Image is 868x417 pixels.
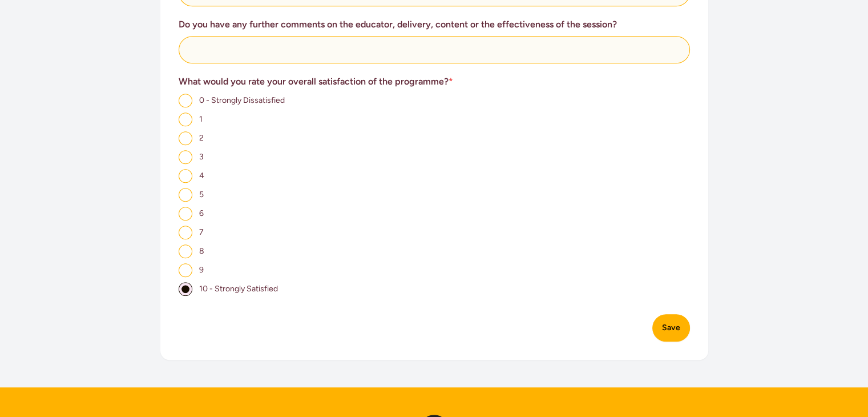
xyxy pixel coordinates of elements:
span: 0 - Strongly Dissatisfied [199,95,285,105]
span: 9 [199,265,204,275]
input: 8 [179,244,192,258]
h3: What would you rate your overall satisfaction of the programme? [179,75,690,89]
input: 9 [179,263,192,277]
span: 8 [199,246,204,256]
span: 6 [199,209,204,218]
input: 7 [179,226,192,239]
span: 4 [199,171,204,181]
input: 4 [179,169,192,183]
input: 0 - Strongly Dissatisfied [179,94,192,107]
input: 3 [179,150,192,164]
span: 7 [199,227,204,237]
h3: Do you have any further comments on the educator, delivery, content or the effectiveness of the s... [179,18,690,31]
input: 6 [179,207,192,220]
span: 3 [199,152,204,162]
input: 2 [179,131,192,145]
input: 1 [179,113,192,126]
button: Save [652,314,690,342]
span: 2 [199,133,204,143]
input: 5 [179,188,192,202]
span: 10 - Strongly Satisfied [199,284,278,294]
span: 5 [199,190,204,199]
input: 10 - Strongly Satisfied [179,282,192,296]
span: 1 [199,114,203,124]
